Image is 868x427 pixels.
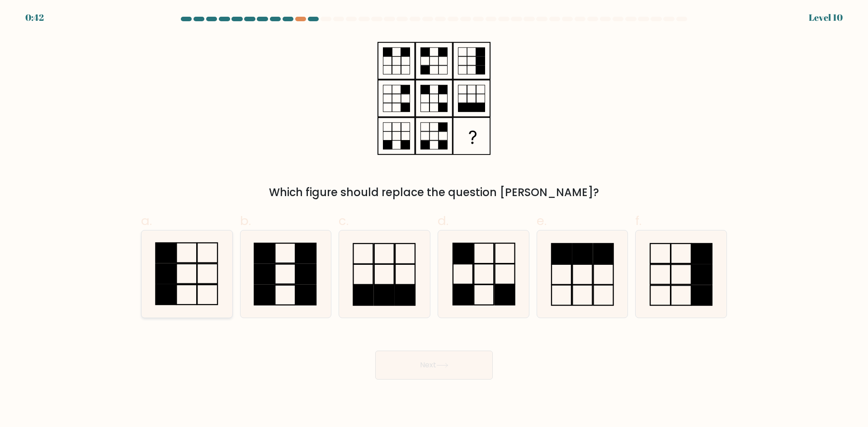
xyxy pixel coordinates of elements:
span: b. [240,212,251,230]
div: Which figure should replace the question [PERSON_NAME]? [146,184,722,201]
span: e. [537,212,547,230]
span: f. [635,212,642,230]
span: d. [438,212,448,230]
span: a. [141,212,152,230]
button: Next [375,351,493,380]
div: Level 10 [809,11,843,24]
span: c. [339,212,349,230]
div: 0:42 [25,11,44,24]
